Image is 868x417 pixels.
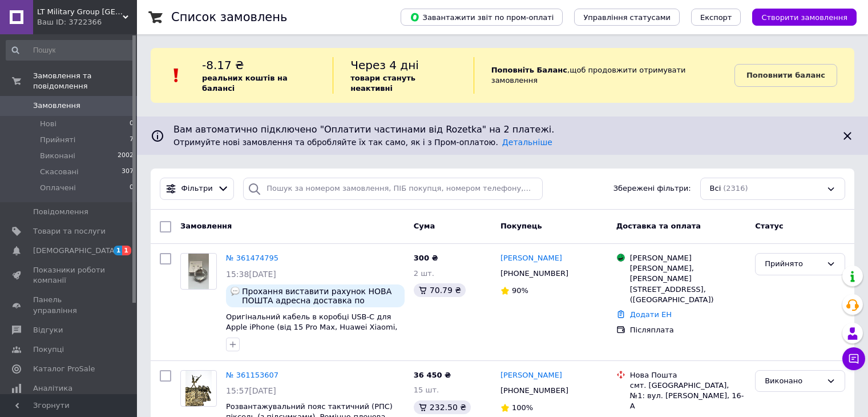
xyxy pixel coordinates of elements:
span: Завантажити звіт по пром-оплаті [410,12,554,22]
span: Збережені фільтри: [613,183,691,194]
span: Покупець [500,222,542,230]
span: 15:38[DATE] [226,270,276,279]
span: 100% [512,403,533,412]
img: :speech_balloon: [231,287,240,296]
a: Фото товару [180,370,217,407]
b: товари стануть неактивні [350,74,415,93]
div: Нова Пошта [630,370,746,380]
span: 90% [512,286,528,295]
a: [PERSON_NAME] [500,370,562,381]
span: Прийняті [40,135,75,145]
span: Експорт [700,13,732,22]
span: Товари та послуги [33,226,106,236]
b: реальних коштів на балансі [202,74,288,93]
span: Фільтри [181,183,213,194]
button: Експорт [691,9,741,26]
img: Фото товару [188,254,208,289]
span: Нові [40,119,56,129]
span: Каталог ProSale [33,364,95,374]
div: Прийнято [765,258,822,270]
span: 2002 [118,151,134,161]
span: [DEMOGRAPHIC_DATA] [33,246,118,256]
span: 7 [130,135,134,145]
span: Управління статусами [583,13,671,22]
b: Поповнити баланс [746,71,825,79]
a: Оригінальний кабель в коробці USB-C для Apple iPhone (від 15 Pro Max, Huawei Xiaomi, Samsung) Каб... [226,312,397,342]
a: Детальніше [502,138,552,147]
span: Через 4 дні [350,58,419,72]
a: № 361153607 [226,371,278,379]
span: LT Military Group Ukraine [37,7,123,17]
span: 0 [130,119,134,129]
span: Замовлення [33,101,80,111]
span: Оплачені [40,183,76,193]
span: 307 [122,167,134,177]
span: Аналітика [33,383,72,394]
button: Завантажити звіт по пром-оплаті [401,9,563,26]
div: Післяплата [630,325,746,335]
a: [PERSON_NAME] [500,253,562,264]
div: Ваш ID: 3722366 [37,17,137,27]
span: Покупці [33,344,64,355]
span: 0 [130,183,134,193]
img: Фото товару [185,371,212,406]
span: Замовлення [180,222,232,230]
span: Повідомлення [33,207,88,217]
span: Створити замовлення [761,13,847,22]
span: Панель управління [33,295,106,315]
span: Всі [710,183,721,194]
span: Показники роботи компанії [33,265,106,286]
h1: Список замовлень [171,10,287,24]
span: Прохання виставити рахунок НОВА ПОШТА адресна доставка по безготівці ЄДРПОУ - 26620390 Платник: П... [242,287,400,305]
span: Замовлення та повідомлення [33,71,137,91]
a: Фото товару [180,253,217,290]
span: Відгуки [33,325,63,335]
span: Отримуйте нові замовлення та обробляйте їх так само, як і з Пром-оплатою. [173,138,552,147]
img: :exclamation: [168,67,185,84]
div: [PHONE_NUMBER] [498,383,571,398]
b: Поповніть Баланс [491,66,567,74]
a: № 361474795 [226,254,278,262]
input: Пошук [6,40,135,61]
span: 1 [114,246,123,255]
a: Поповнити баланс [734,64,837,87]
span: Cума [414,222,435,230]
span: Доставка та оплата [616,222,701,230]
span: 1 [122,246,131,255]
span: 2 шт. [414,269,434,278]
div: Виконано [765,375,822,387]
span: Виконані [40,151,75,161]
a: Додати ЕН [630,310,672,319]
span: 300 ₴ [414,254,438,262]
button: Управління статусами [574,9,680,26]
div: 70.79 ₴ [414,283,466,297]
div: смт. [GEOGRAPHIC_DATA], №1: вул. [PERSON_NAME], 16-А [630,380,746,412]
a: Створити замовлення [741,13,857,21]
span: Скасовані [40,167,79,177]
span: Вам автоматично підключено "Оплатити частинами від Rozetka" на 2 платежі. [173,123,831,137]
span: 15:57[DATE] [226,386,276,395]
input: Пошук за номером замовлення, ПІБ покупця, номером телефону, Email, номером накладної [243,178,543,200]
div: 232.50 ₴ [414,400,471,414]
span: 15 шт. [414,386,439,394]
span: (2316) [723,184,748,193]
div: [PHONE_NUMBER] [498,266,571,281]
button: Створити замовлення [752,9,857,26]
span: 36 450 ₴ [414,371,451,379]
div: [PERSON_NAME] [630,253,746,263]
div: , щоб продовжити отримувати замовлення [474,57,734,94]
div: [PERSON_NAME], [PERSON_NAME][STREET_ADDRESS], ([GEOGRAPHIC_DATA]) [630,263,746,305]
button: Чат з покупцем [842,347,865,370]
span: -8.17 ₴ [202,58,244,72]
span: Статус [755,222,784,230]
